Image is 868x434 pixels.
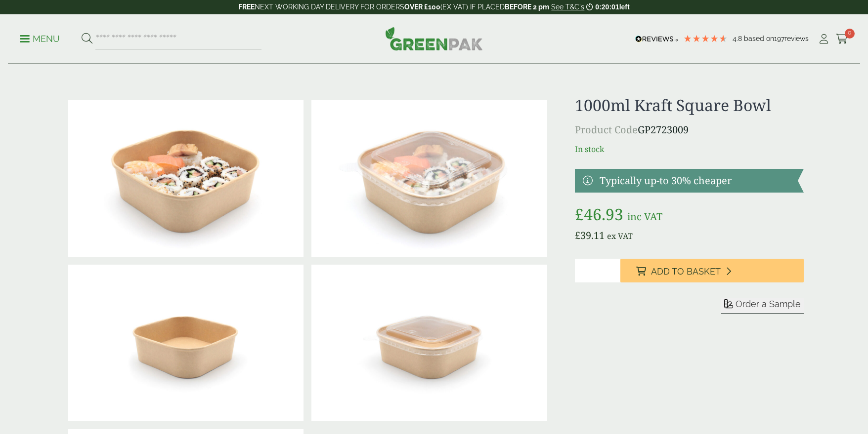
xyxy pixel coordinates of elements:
[575,203,584,225] span: £
[836,34,848,44] i: Cart
[721,298,804,314] button: Order a Sample
[845,29,855,39] span: 0
[575,143,804,155] p: In stock
[404,3,440,11] strong: OVER £100
[551,3,584,11] a: See T&C's
[683,34,728,43] div: 4.79 Stars
[635,36,678,42] img: REVIEWS.io
[311,100,547,257] img: 2723009 1000ml Square Kraft Bowl With Lid And Sushi Contents
[575,229,605,242] bdi: 39.11
[575,96,804,115] h1: 1000ml Kraft Square Bowl
[836,32,848,46] a: 0
[20,33,60,45] p: Menu
[784,35,809,42] span: reviews
[619,3,630,11] span: left
[311,265,547,422] img: 2723009 1000ml Square Kraft Bowl With Lid
[733,35,744,42] span: 4.8
[68,100,304,257] img: 2723009 1000ml Square Kraft Bowl With Sushi Contents
[595,3,619,11] span: 0:20:01
[238,3,255,11] strong: FREE
[774,35,784,42] span: 197
[20,33,60,43] a: Menu
[736,299,801,309] span: Order a Sample
[68,265,304,422] img: 2723009 1000ml Square Kraft Bowl (1)
[575,122,804,137] p: GP2723009
[607,231,633,241] span: ex VAT
[505,3,549,11] strong: BEFORE 2 pm
[651,266,721,277] span: Add to Basket
[385,27,483,50] img: GreenPak Supplies
[818,34,830,44] i: My Account
[575,203,623,225] bdi: 46.93
[575,229,580,242] span: £
[620,259,804,282] button: Add to Basket
[627,210,662,223] span: inc VAT
[744,35,774,42] span: Based on
[575,123,638,136] span: Product Code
